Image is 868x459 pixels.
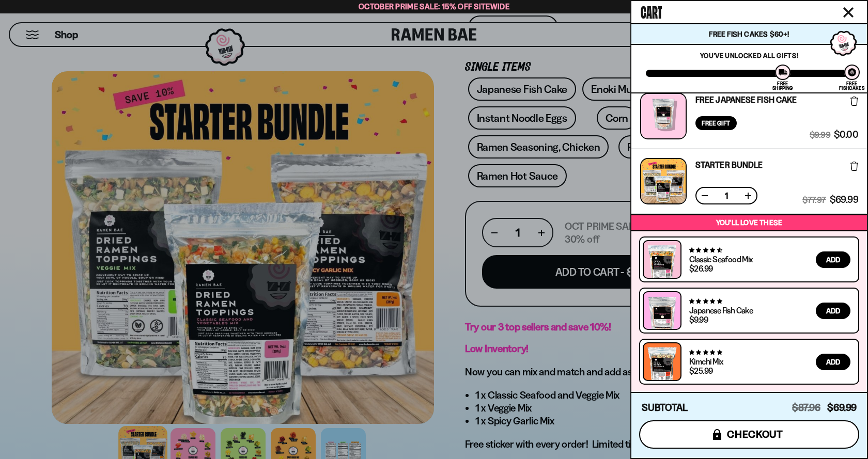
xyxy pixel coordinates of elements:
[689,298,722,305] span: 4.77 stars
[816,251,850,268] button: Add
[646,51,853,59] p: You've unlocked all gifts!
[639,420,859,449] button: checkout
[359,2,509,11] span: October Prime Sale: 15% off Sitewide
[689,254,753,264] a: Classic Seafood Mix
[689,349,722,356] span: 4.76 stars
[689,315,708,324] div: $9.99
[830,195,858,204] span: $69.99
[772,81,793,90] div: Free Shipping
[802,195,826,204] span: $77.97
[834,130,858,139] span: $0.00
[826,256,840,263] span: Add
[727,429,783,440] span: checkout
[826,358,840,366] span: Add
[695,116,737,130] div: Free Gift
[839,81,864,90] div: Free Fishcakes
[642,403,688,413] h4: Subtotal
[689,247,722,254] span: 4.68 stars
[689,356,723,367] a: Kimchi Mix
[816,303,850,319] button: Add
[634,218,864,228] p: You’ll love these
[827,402,857,414] span: $69.99
[689,305,753,315] a: Japanese Fish Cake
[695,96,797,104] a: Free Japanese Fish Cake
[718,192,735,200] span: 1
[689,264,712,273] div: $26.99
[841,5,856,20] button: Close cart
[792,402,820,414] span: $87.96
[826,307,840,314] span: Add
[641,1,662,21] span: Cart
[695,161,763,169] a: Starter Bundle
[816,354,850,370] button: Add
[709,29,789,39] span: Free Fish Cakes $60+!
[810,130,830,139] span: $9.99
[689,367,712,375] div: $25.99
